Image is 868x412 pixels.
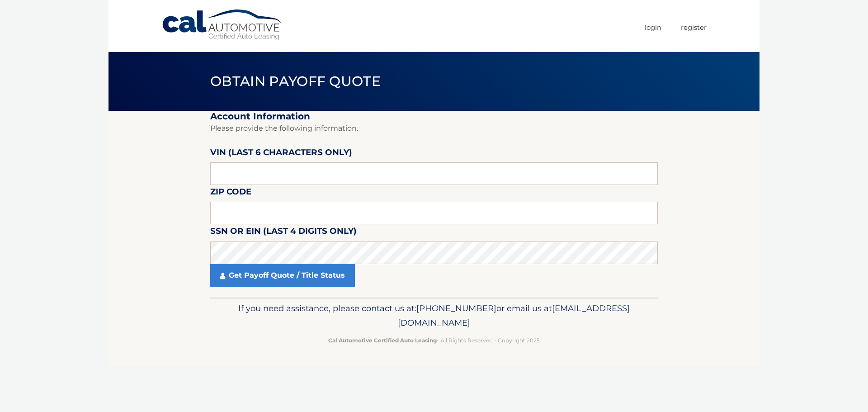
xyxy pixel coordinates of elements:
p: If you need assistance, please contact us at: or email us at [216,301,652,330]
a: Get Payoff Quote / Title Status [210,264,355,287]
p: - All Rights Reserved - Copyright 2025 [216,336,652,345]
label: VIN (last 6 characters only) [210,146,352,162]
a: Login [645,20,661,35]
p: Please provide the following information. [210,122,658,135]
label: SSN or EIN (last 4 digits only) [210,224,357,241]
a: Cal Automotive [161,9,283,41]
span: [PHONE_NUMBER] [416,303,496,313]
strong: Cal Automotive Certified Auto Leasing [328,337,437,344]
label: Zip Code [210,185,251,202]
h2: Account Information [210,111,658,122]
a: Register [681,20,707,35]
span: Obtain Payoff Quote [210,73,381,90]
